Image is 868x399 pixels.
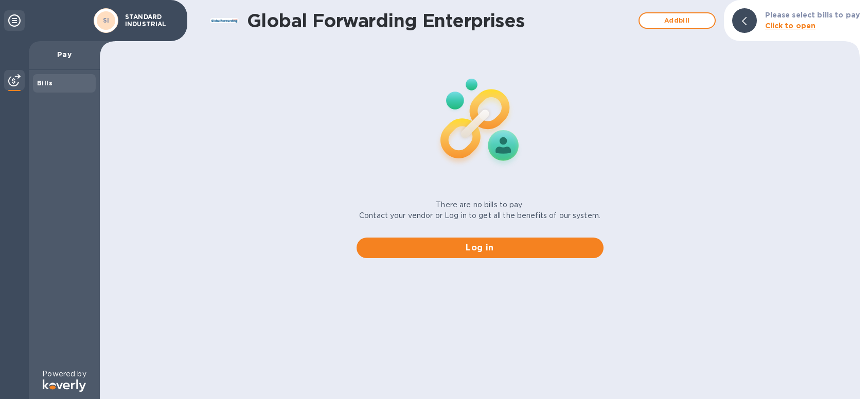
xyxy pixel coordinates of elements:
[765,22,816,30] b: Click to open
[43,379,86,392] img: Logo
[37,49,92,60] p: Pay
[359,199,600,221] p: There are no bills to pay. Contact your vendor or Log in to get all the benefits of our system.
[42,369,86,379] p: Powered by
[639,12,716,29] button: Addbill
[125,13,176,28] p: STANDARD INDUSTRIAL
[103,16,110,24] b: SI
[648,14,706,27] span: Add bill
[247,10,633,31] h1: Global Forwarding Enterprises
[357,238,604,258] button: Log in
[37,79,52,87] b: Bills
[765,11,860,19] b: Please select bills to pay
[365,242,595,254] span: Log in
